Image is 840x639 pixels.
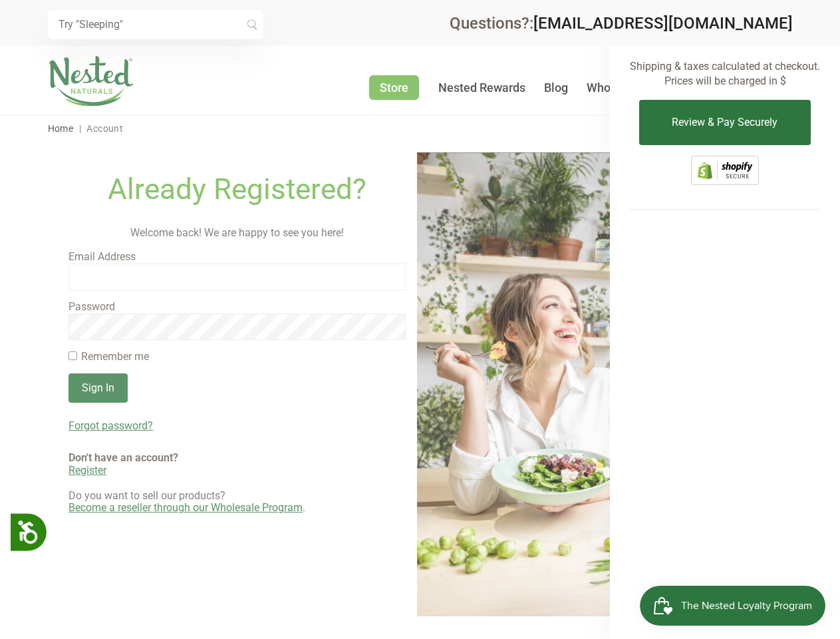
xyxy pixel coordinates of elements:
input: Try "Sleeping" [48,10,263,39]
span: $0.00 [734,32,766,47]
img: Shopify secure badge [691,156,759,185]
a: [EMAIL_ADDRESS][DOMAIN_NAME] [533,14,793,33]
div: Questions?: [450,15,793,31]
a: This online store is secured by Shopify [691,175,759,188]
iframe: Button to open loyalty program pop-up [640,586,827,626]
p: Shipping & taxes calculated at checkout. Prices will be charged in $ [630,59,820,89]
button: Review & Pay Securely [639,100,810,145]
